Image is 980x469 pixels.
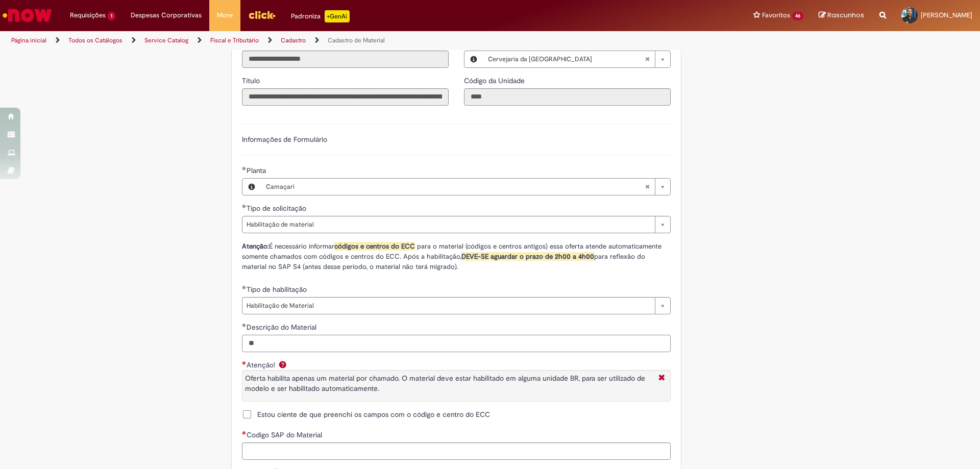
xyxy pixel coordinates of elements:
[277,360,289,368] span: Ajuda para Atenção!
[242,242,661,271] span: É necessário informar para o material (códigos e centros antigos) essa oferta atende automaticame...
[242,166,247,170] span: Obrigatório Preenchido
[792,12,803,20] span: 46
[325,10,350,22] p: +GenAi
[247,430,324,439] span: Codigo SAP do Material
[242,442,671,460] input: Codigo SAP do Material
[242,76,262,85] span: Somente leitura - Título
[8,31,646,50] ul: Trilhas de página
[488,51,645,67] span: Cervejaria da [GEOGRAPHIC_DATA]
[1,5,54,26] img: ServiceNow
[242,76,262,86] label: Somente leitura - Título
[217,10,233,20] span: More
[266,179,645,195] span: Camaçari
[464,88,671,106] input: Código da Unidade
[247,166,268,175] span: Necessários - Planta
[247,298,650,314] span: Habilitação de Material
[242,431,247,435] span: Necessários
[247,204,308,213] span: Tipo de solicitação
[819,11,864,20] a: Rascunhos
[131,10,202,20] span: Despesas Corporativas
[144,36,188,44] a: Service Catalog
[242,361,247,365] span: Obrigatório
[242,51,449,68] input: Email
[656,373,668,384] i: Fechar More information Por question_aten_o
[464,76,527,85] span: Somente leitura - Código da Unidade
[334,242,415,251] span: códigos e centros do ECC
[245,373,653,393] p: Oferta habilita apenas um material por chamado. O material deve estar habilitado em alguma unidad...
[291,10,350,22] div: Padroniza
[640,179,655,195] abbr: Limpar campo Planta
[247,216,650,233] span: Habilitação de material
[483,51,670,67] a: Cervejaria da [GEOGRAPHIC_DATA]Limpar campo Local
[70,10,106,20] span: Requisições
[242,285,247,289] span: Obrigatório Preenchido
[640,51,655,67] abbr: Limpar campo Local
[242,204,247,208] span: Obrigatório Preenchido
[257,409,490,419] span: Estou ciente de que preenchi os campos com o código e centro do ECC
[248,7,276,22] img: click_logo_yellow_360x200.png
[247,285,309,294] span: Tipo de habilitação
[108,12,115,20] span: 1
[242,335,671,352] input: Descrição do Material
[281,36,306,44] a: Cadastro
[464,76,527,86] label: Somente leitura - Código da Unidade
[11,36,46,44] a: Página inicial
[242,88,449,106] input: Título
[921,11,972,19] span: [PERSON_NAME]
[461,252,594,261] strong: DEVE-SE aguardar o prazo de 2h00 a 4h00
[464,51,483,67] button: Local, Visualizar este registro Cervejaria da Bahia
[762,10,790,20] span: Favoritos
[247,360,277,369] span: Atenção!
[242,323,247,327] span: Obrigatório Preenchido
[328,36,385,44] a: Cadastro de Material
[210,36,259,44] a: Fiscal e Tributário
[242,135,327,144] label: Informações de Formulário
[242,242,269,251] strong: Atenção:
[242,179,261,195] button: Planta, Visualizar este registro Camaçari
[247,323,318,332] span: Descrição do Material
[261,179,670,195] a: CamaçariLimpar campo Planta
[68,36,122,44] a: Todos os Catálogos
[827,10,864,20] span: Rascunhos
